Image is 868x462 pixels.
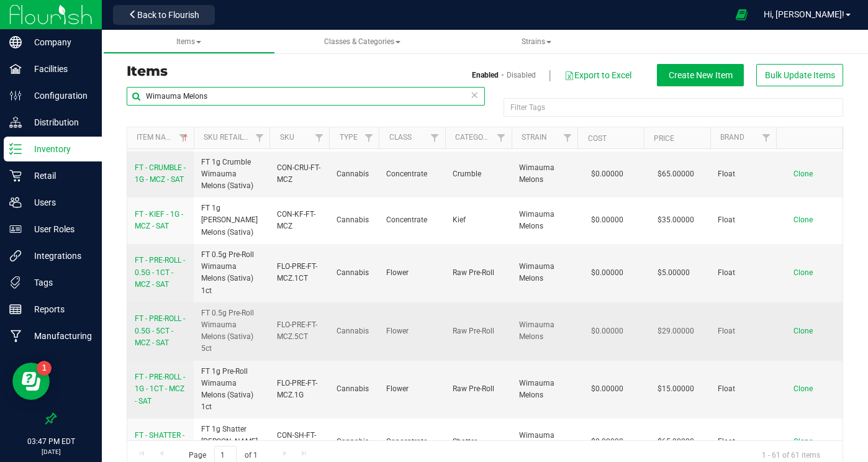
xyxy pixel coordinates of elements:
[337,383,371,395] span: Cannabis
[651,322,700,340] span: $29.00000
[718,267,769,279] span: Float
[201,307,263,355] span: FT 0.5g Pre-Roll Wimauma Melons (Sativa) 5ct
[793,327,825,335] a: Clone
[472,70,499,81] a: Enabled
[135,373,185,405] span: FT - PRE-ROLL - 1G - 1CT - MCZ - SAT
[135,255,186,291] a: FT - PRE-ROLL - 0.5G - 1CT - MCZ - SAT
[519,261,571,284] span: Wimauma Melons
[135,163,186,184] span: FT - CRUMBLE - 1G - MCZ - SAT
[277,162,322,186] span: CON-CRU-FT-MCZ
[793,170,813,178] span: Clone
[135,210,183,230] span: FT - KIEF - 1G - MCZ - SAT
[718,383,769,395] span: Float
[386,168,438,180] span: Concentrate
[654,134,674,143] a: Price
[22,328,96,343] p: Manufacturing
[669,70,733,80] span: Create New Item
[337,325,371,337] span: Cannabis
[519,430,571,453] span: Wimauma Melons
[793,268,813,277] span: Clone
[204,133,297,142] a: Sku Retail Display Name
[201,423,263,460] span: FT 1g Shatter [PERSON_NAME] (Sativa)
[22,88,96,103] p: Configuration
[557,127,577,148] a: Filter
[135,314,185,346] span: FT - PRE-ROLL - 0.5G - 5CT - MCZ - SAT
[113,5,215,25] button: Back to Flourish
[358,127,379,148] a: Filter
[386,383,438,395] span: Flower
[9,223,22,235] inline-svg: User Roles
[651,380,700,398] span: $15.00000
[651,165,700,183] span: $65.00000
[651,211,700,229] span: $35.00000
[277,209,322,232] span: CON-KF-FT-MCZ
[280,133,294,142] a: SKU
[453,325,504,337] span: Raw Pre-Roll
[22,248,96,263] p: Integrations
[507,70,536,81] a: Disabled
[9,303,22,315] inline-svg: Reports
[389,133,412,142] a: Class
[453,436,504,448] span: Shatter
[201,202,263,238] span: FT 1g [PERSON_NAME] Melons (Sativa)
[651,433,700,451] span: $65.00000
[793,170,825,178] a: Clone
[277,261,322,284] span: FLO-PRE-FT-MCZ.1CT
[651,264,696,282] span: $5.00000
[337,436,371,448] span: Cannabis
[9,36,22,48] inline-svg: Company
[135,162,186,186] a: FT - CRUMBLE - 1G - MCZ - SAT
[793,268,825,277] a: Clone
[9,330,22,342] inline-svg: Manufacturing
[793,215,825,224] a: Clone
[718,325,769,337] span: Float
[585,433,630,451] span: $0.00000
[22,168,96,183] p: Retail
[519,378,571,401] span: Wimauma Melons
[135,256,185,288] span: FT - PRE-ROLL - 0.5G - 1CT - MCZ - SAT
[340,133,358,142] a: Type
[793,384,825,393] a: Clone
[22,115,96,130] p: Distribution
[6,447,96,456] p: [DATE]
[386,436,438,448] span: Concentrate
[127,87,485,106] input: Search Item Name, SKU Retail Name, or Part Number
[793,384,813,393] span: Clone
[9,89,22,102] inline-svg: Configuration
[127,64,476,79] h3: Items
[453,267,504,279] span: Raw Pre-Roll
[718,214,769,226] span: Float
[135,209,186,232] a: FT - KIEF - 1G - MCZ - SAT
[793,215,813,224] span: Clone
[135,313,186,349] a: FT - PRE-ROLL - 0.5G - 5CT - MCZ - SAT
[309,127,329,148] a: Filter
[793,437,825,446] a: Clone
[455,133,492,142] a: Category
[793,437,813,446] span: Clone
[22,302,96,317] p: Reports
[249,127,269,148] a: Filter
[718,168,769,180] span: Float
[453,383,504,395] span: Raw Pre-Roll
[425,127,445,148] a: Filter
[793,327,813,335] span: Clone
[765,70,835,80] span: Bulk Update Items
[588,134,607,143] a: Cost
[137,133,191,142] a: Item Name
[9,276,22,289] inline-svg: Tags
[491,127,512,148] a: Filter
[135,431,184,451] span: FT - SHATTER - 1G - MCZ - SAT
[657,64,744,86] button: Create New Item
[519,319,571,343] span: Wimauma Melons
[718,436,769,448] span: Float
[756,127,776,148] a: Filter
[22,275,96,290] p: Tags
[201,249,263,297] span: FT 0.5g Pre-Roll Wimauma Melons (Sativa) 1ct
[12,363,50,400] iframe: Resource center
[337,267,371,279] span: Cannabis
[764,9,844,19] span: Hi, [PERSON_NAME]!
[453,168,504,180] span: Crumble
[201,366,263,414] span: FT 1g Pre-Roll Wimauma Melons (Sativa) 1ct
[720,133,744,142] a: Brand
